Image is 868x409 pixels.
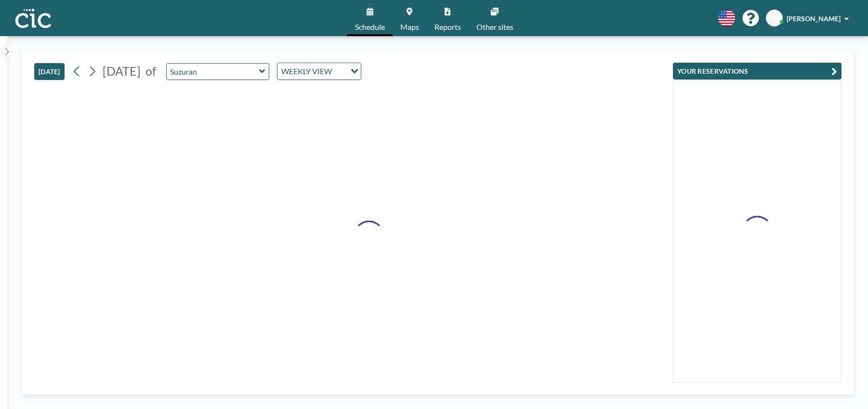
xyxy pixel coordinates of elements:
[769,14,780,23] span: KM
[673,63,842,79] button: YOUR RESERVATIONS
[335,65,345,78] input: Search for option
[434,23,461,31] span: Reports
[34,63,65,80] button: [DATE]
[145,64,156,79] span: of
[103,64,141,78] span: [DATE]
[167,64,259,79] input: Suzuran
[355,23,385,31] span: Schedule
[277,63,361,79] div: Search for option
[15,9,51,28] img: organization-logo
[476,23,513,31] span: Other sites
[279,65,334,78] span: WEEKLY VIEW
[400,23,419,31] span: Maps
[787,14,841,23] span: [PERSON_NAME]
